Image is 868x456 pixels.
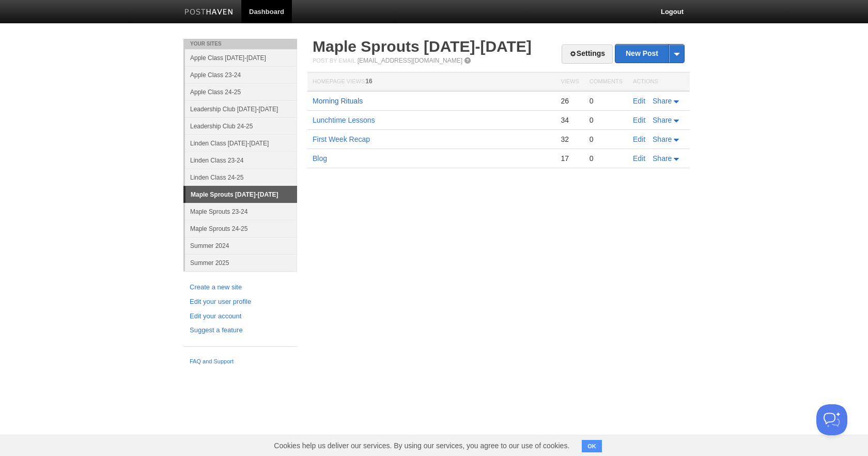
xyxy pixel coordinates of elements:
[590,96,623,106] div: 0
[185,220,297,237] a: Maple Sprouts 24-25
[185,203,297,220] a: Maple Sprouts 23-24
[185,100,297,117] a: Leadership Club [DATE]-[DATE]
[190,325,291,336] a: Suggest a feature
[590,154,623,163] div: 0
[313,97,363,105] a: Morning Rituals
[185,152,297,169] a: Linden Class 23-24
[562,45,613,64] a: Settings
[313,116,375,124] a: Lunchtime Lessons
[185,169,297,186] a: Linden Class 24-25
[190,282,291,293] a: Create a new site
[628,72,690,92] th: Actions
[590,115,623,125] div: 0
[633,154,645,163] a: Edit
[313,154,327,163] a: Blog
[561,115,579,125] div: 34
[561,154,579,163] div: 17
[190,311,291,322] a: Edit your account
[185,83,297,100] a: Apple Class 24-25
[633,97,645,105] a: Edit
[263,435,580,456] span: Cookies help us deliver our services. By using our services, you agree to our use of cookies.
[653,97,672,105] span: Share
[816,404,847,435] iframe: Help Scout Beacon - Open
[653,116,672,124] span: Share
[185,254,297,271] a: Summer 2025
[365,78,372,85] span: 16
[615,45,684,63] a: New Post
[184,9,234,17] img: Posthaven-bar
[561,135,579,144] div: 32
[555,72,584,92] th: Views
[633,135,645,143] a: Edit
[190,357,291,366] a: FAQ and Support
[633,116,645,124] a: Edit
[584,72,628,92] th: Comments
[313,57,355,64] span: Post by Email
[313,38,532,55] a: Maple Sprouts [DATE]-[DATE]
[185,66,297,83] a: Apple Class 23-24
[358,57,462,64] a: [EMAIL_ADDRESS][DOMAIN_NAME]
[653,154,672,163] span: Share
[653,135,672,143] span: Share
[185,186,297,203] a: Maple Sprouts [DATE]-[DATE]
[183,39,297,49] li: Your Sites
[185,135,297,152] a: Linden Class [DATE]-[DATE]
[582,440,602,452] button: OK
[185,117,297,135] a: Leadership Club 24-25
[190,297,291,307] a: Edit your user profile
[185,237,297,254] a: Summer 2024
[590,135,623,144] div: 0
[307,72,555,92] th: Homepage Views
[313,135,370,143] a: First Week Recap
[561,96,579,106] div: 26
[185,49,297,66] a: Apple Class [DATE]-[DATE]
